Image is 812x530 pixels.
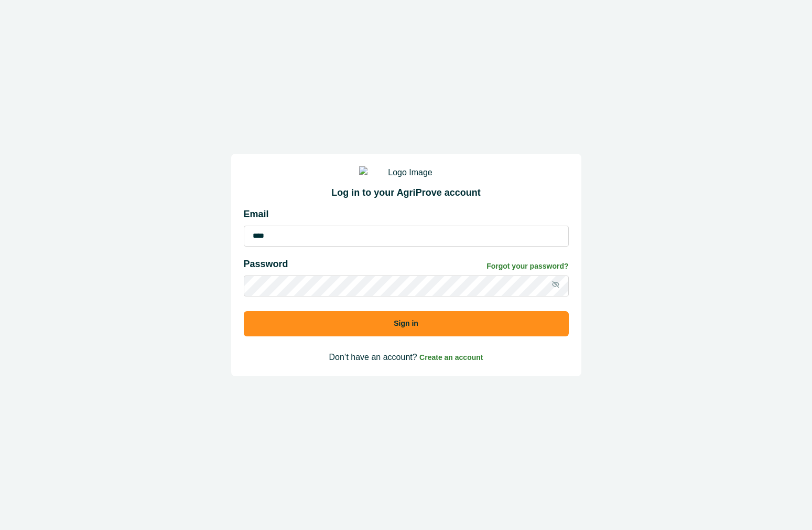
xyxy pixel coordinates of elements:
[244,207,569,221] p: Email
[486,261,568,272] a: Forgot your password?
[359,166,453,179] img: Logo Image
[419,353,483,362] a: Create an account
[244,311,569,336] button: Sign in
[244,351,569,364] p: Don’t have an account?
[244,187,569,199] h2: Log in to your AgriProve account
[244,257,288,271] p: Password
